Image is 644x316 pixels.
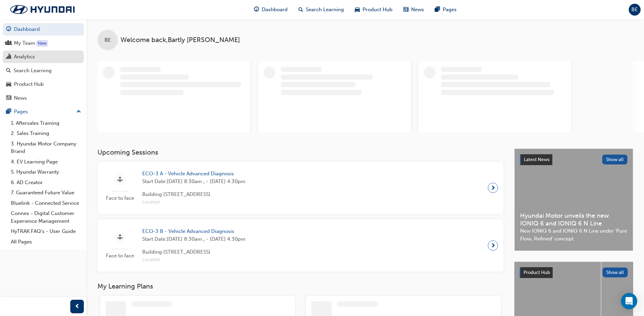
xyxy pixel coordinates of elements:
span: guage-icon [6,26,11,33]
a: pages-iconPages [429,3,462,17]
div: Pages [14,108,28,116]
a: news-iconNews [398,3,429,17]
a: Face to faceECO-3 B - Vehicle Advanced DiagnosisStart Date:[DATE] 8:30am , - [DATE] 4:30pmBuildin... [103,225,498,266]
button: Pages [3,105,84,118]
span: Search Learning [306,6,344,14]
a: HyTRAK FAQ's - User Guide [8,226,84,237]
span: next-icon [491,183,496,193]
span: Dashboard [262,6,288,14]
a: Search Learning [3,64,84,77]
a: 7. Guaranteed Future Value [8,187,84,198]
span: ECO-3 A - Vehicle Advanced Diagnosis [142,170,245,178]
span: Latest News [524,157,550,162]
button: BE [629,4,641,16]
img: Trak [3,2,81,17]
a: 2. Sales Training [8,128,84,139]
a: 5. Hyundai Warranty [8,167,84,177]
span: pages-icon [6,109,11,115]
span: Pages [443,6,457,14]
a: Bluelink - Connected Service [8,198,84,209]
div: Tooltip anchor [36,40,48,47]
h3: My Learning Plans [97,282,503,290]
span: Product Hub [523,270,550,275]
span: search-icon [298,5,303,14]
a: Face to faceECO-3 A - Vehicle Advanced DiagnosisStart Date:[DATE] 8:30am , - [DATE] 4:30pmBuildin... [103,167,498,209]
span: New IONIQ 6 and IONIQ 6 N Line under ‘Pure Flow, Refined’ concept. [520,227,627,242]
a: car-iconProduct Hub [349,3,398,17]
a: Latest NewsShow all [520,154,627,165]
span: up-icon [76,107,81,116]
div: Analytics [14,53,35,61]
div: My Team [14,39,35,47]
span: Start Date: [DATE] 8:30am , - [DATE] 4:30pm [142,235,245,243]
a: All Pages [8,237,84,247]
a: 4. EV Learning Page [8,157,84,167]
span: prev-icon [75,302,80,311]
a: Latest NewsShow allHyundai Motor unveils the new IONIQ 6 and IONIQ 6 N LineNew IONIQ 6 and IONIQ ... [514,149,633,251]
span: chart-icon [6,54,11,60]
span: car-icon [6,81,11,87]
a: 1. Aftersales Training [8,118,84,129]
span: Product Hub [363,6,392,14]
a: Product HubShow all [520,267,628,278]
a: News [3,92,84,104]
span: sessionType_FACE_TO_FACE-icon [117,176,123,184]
div: Product Hub [14,80,44,88]
span: news-icon [403,5,408,14]
span: Building [STREET_ADDRESS] [142,248,245,256]
span: BE [631,6,638,14]
span: people-icon [6,40,11,46]
div: Search Learning [14,67,52,75]
a: Product Hub [3,78,84,91]
button: DashboardMy TeamAnalyticsSearch LearningProduct HubNews [3,22,84,105]
span: news-icon [6,95,11,101]
div: News [14,94,27,102]
a: Connex - Digital Customer Experience Management [8,208,84,226]
span: Welcome back , Bartly [PERSON_NAME] [121,36,240,44]
span: Hyundai Motor unveils the new IONIQ 6 and IONIQ 6 N Line [520,212,627,227]
span: News [411,6,424,14]
span: car-icon [355,5,360,14]
span: guage-icon [254,5,259,14]
span: BE [105,36,111,44]
span: ECO-3 B - Vehicle Advanced Diagnosis [142,228,245,235]
button: Show all [603,268,628,277]
span: Face to face [103,252,137,260]
span: Building [STREET_ADDRESS] [142,191,245,198]
a: Dashboard [3,23,84,36]
div: Open Intercom Messenger [621,293,637,309]
span: Start Date: [DATE] 8:30am , - [DATE] 4:30pm [142,178,245,185]
span: next-icon [491,241,496,250]
span: Face to face [103,194,137,202]
h3: Upcoming Sessions [97,149,503,156]
span: Location [142,256,245,264]
a: guage-iconDashboard [249,3,293,17]
a: My Team [3,37,84,50]
button: Show all [602,155,628,164]
a: search-iconSearch Learning [293,3,349,17]
span: Location [142,198,245,206]
a: 6. AD Creator [8,177,84,188]
span: pages-icon [435,5,440,14]
a: 3. Hyundai Motor Company Brand [8,139,84,157]
span: sessionType_FACE_TO_FACE-icon [117,233,123,242]
a: Analytics [3,51,84,63]
span: search-icon [6,68,11,74]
